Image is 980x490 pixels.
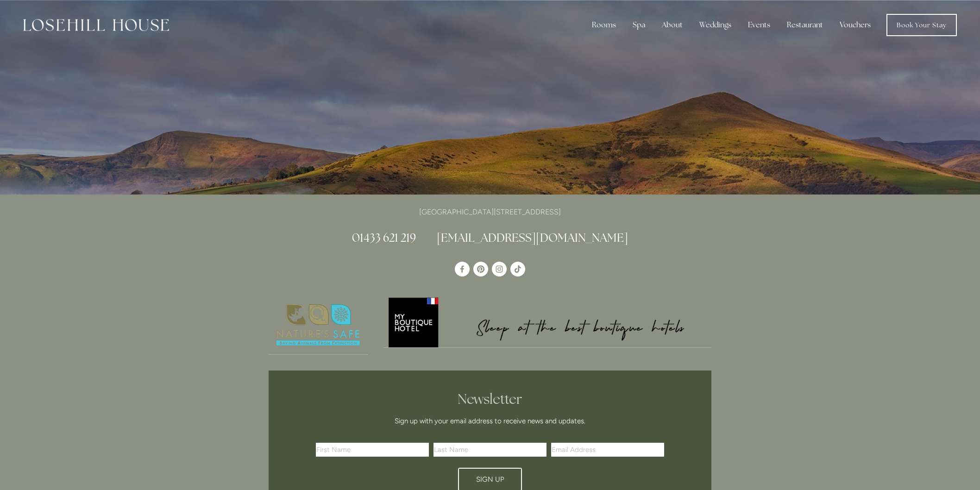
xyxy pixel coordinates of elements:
input: Last Name [433,443,547,457]
input: First Name [316,443,429,457]
input: Email Address [551,443,664,457]
div: Rooms [584,16,623,34]
div: Restaurant [779,16,830,34]
div: Events [741,16,778,34]
h2: Newsletter [319,391,661,408]
a: 01433 621 219 [352,230,416,245]
div: Spa [625,16,653,34]
a: My Boutique Hotel - Logo [383,296,712,348]
a: [EMAIL_ADDRESS][DOMAIN_NAME] [437,230,628,245]
p: [GEOGRAPHIC_DATA][STREET_ADDRESS] [269,206,711,218]
a: Nature's Safe - Logo [269,296,368,355]
a: TikTok [510,262,525,276]
div: Weddings [692,16,739,34]
a: Book Your Stay [886,14,957,36]
a: Losehill House Hotel & Spa [455,262,470,276]
a: Pinterest [473,262,488,276]
p: Sign up with your email address to receive news and updates. [319,415,661,427]
img: Nature's Safe - Logo [269,296,368,354]
a: Instagram [492,262,507,276]
img: Losehill House [23,19,169,31]
span: Sign Up [476,475,504,484]
div: About [654,16,690,34]
img: My Boutique Hotel - Logo [383,296,712,347]
a: Vouchers [832,16,878,34]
